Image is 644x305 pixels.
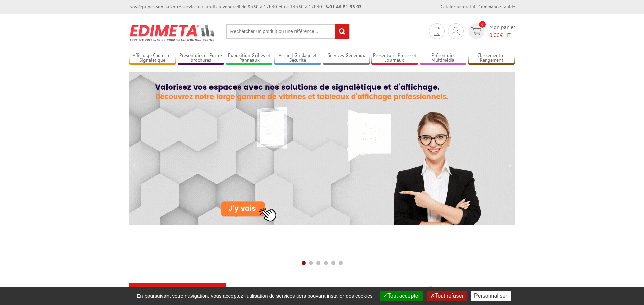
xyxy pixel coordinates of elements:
img: devis rapide [471,27,481,35]
a: Présentoirs et Porte-brochures [178,52,224,64]
b: Les promotions [427,284,511,298]
button: Tout accepter [380,291,423,301]
a: Catalogue gratuit [441,4,477,10]
span: € HT [489,31,515,39]
a: Destockage [234,284,314,297]
a: Affichage Cadres et Signalétique [129,52,176,64]
a: Classement et Rangement [468,52,515,64]
input: Rechercher un produit ou une référence... [226,24,350,39]
strong: 01 46 81 33 03 [326,4,362,10]
a: Commande rapide [478,4,515,10]
img: devis rapide [452,27,460,35]
a: Exposition Grilles et Panneaux [226,52,273,64]
a: Présentoirs Multimédia [420,52,467,64]
span: 0 [479,21,486,28]
div: | [441,3,515,10]
button: Personnaliser (fenêtre modale) [471,291,511,301]
a: Présentoirs Presse et Journaux [371,52,418,64]
button: Tout refuser [427,291,467,301]
span: 0,00 [489,31,500,38]
div: Nos équipes sont à votre service du lundi au vendredi de 8h30 à 12h30 et de 13h30 à 17h30 [129,3,362,10]
input: rechercher [335,24,349,39]
img: Présentoir, panneau, stand - Edimeta - PLV, affichage, mobilier bureau, entreprise [129,20,216,45]
span: Mon panier [489,23,515,39]
a: Accueil Guidage et Sécurité [274,52,321,64]
a: Services Généraux [323,52,370,64]
a: nouveautés [330,284,410,297]
a: devis rapide 0 Mon panier 0,00€ HT [467,23,515,39]
img: devis rapide [434,27,440,36]
span: En poursuivant votre navigation, vous acceptez l'utilisation de services tiers pouvant installer ... [133,293,376,299]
